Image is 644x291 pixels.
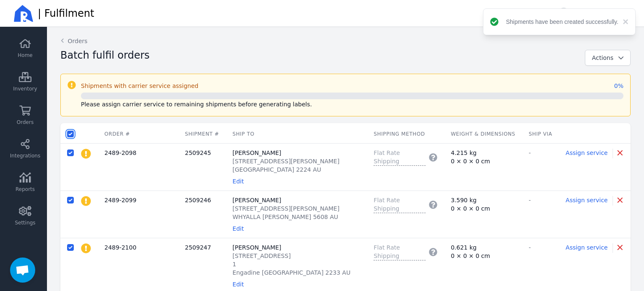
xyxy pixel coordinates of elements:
div: Remove shipment from current batch [613,196,624,206]
span: Integrations [10,152,40,159]
button: Edit [233,177,244,185]
td: 2509246 [178,191,226,238]
h2: Batch fulfil orders [60,49,150,62]
span: 2489-2100 [104,244,136,251]
span: Reports [16,186,35,193]
span: [STREET_ADDRESS][PERSON_NAME] [233,158,340,165]
span: 1 [233,261,236,268]
span: order # [104,131,130,137]
span: Home [18,52,32,59]
span: 4.215 kg [451,149,477,157]
button: Flat Rate Shipping [374,196,437,213]
span: Assign service [566,244,608,251]
span: 0 × 0 × 0 cm [451,252,490,260]
span: [PERSON_NAME] [233,196,281,204]
span: - [529,149,531,157]
button: Flat Rate Shipping [374,243,437,260]
button: [PERSON_NAME] [555,4,634,23]
button: Edit [233,280,244,288]
span: 0% [614,81,623,91]
span: [STREET_ADDRESS][PERSON_NAME] [233,205,340,212]
button: close [618,17,628,27]
span: [GEOGRAPHIC_DATA] 2224 AU [233,166,322,173]
span: 0.621 kg [451,243,477,252]
span: shipping method [374,131,425,137]
span: Please assign carrier service to remaining shipments before generating labels. [81,101,312,108]
button: Flat Rate Shipping [374,149,437,166]
span: - [529,243,531,252]
span: Edit [233,178,244,185]
span: Edit [233,225,244,232]
span: [STREET_ADDRESS] [233,252,291,259]
a: Orders [60,37,88,45]
span: ship to [233,131,254,137]
button: Remove shipment from current batch [615,149,624,158]
button: Assign service [566,243,608,252]
button: Remove shipment from current batch [615,196,624,206]
div: Shipments have been created successfully. [506,18,618,26]
div: Remove shipment from current batch [613,149,624,158]
span: 2489-2098 [104,149,136,156]
td: 2509245 [178,144,226,191]
span: Shipments with carrier service assigned [81,81,198,91]
span: [PERSON_NAME] [233,243,281,252]
a: Helpdesk [521,8,533,19]
span: Inventory [13,85,37,92]
span: Edit [233,281,244,288]
button: Edit [233,224,244,233]
span: - [529,196,531,204]
button: Assign service [566,196,608,204]
span: ship via [529,131,552,137]
span: Assign service [566,149,608,156]
span: 3.590 kg [451,196,477,204]
span: [PERSON_NAME] [233,149,281,157]
span: 2489-2099 [104,197,136,203]
button: Assign service [566,149,608,157]
span: Orders [17,119,34,126]
button: Actions [585,50,631,66]
div: Open chat [10,258,35,283]
span: Actions [592,54,613,61]
span: shipment # [185,131,219,137]
span: Flat Rate Shipping [374,196,426,213]
div: Remove shipment from current batch [613,243,624,253]
img: Ricemill Logo [13,3,34,23]
span: Flat Rate Shipping [374,243,426,260]
span: WHYALLA [PERSON_NAME] 5608 AU [233,214,338,220]
span: Flat Rate Shipping [374,149,426,166]
span: 0 × 0 × 0 cm [451,204,490,213]
span: Engadine [GEOGRAPHIC_DATA] 2233 AU [233,269,351,276]
span: Assign service [566,197,608,203]
span: Settings [15,219,35,226]
span: | Fulfilment [38,7,94,20]
button: Remove shipment from current batch [615,243,624,253]
span: weight & dimensions [451,131,515,137]
span: 0 × 0 × 0 cm [451,157,490,165]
